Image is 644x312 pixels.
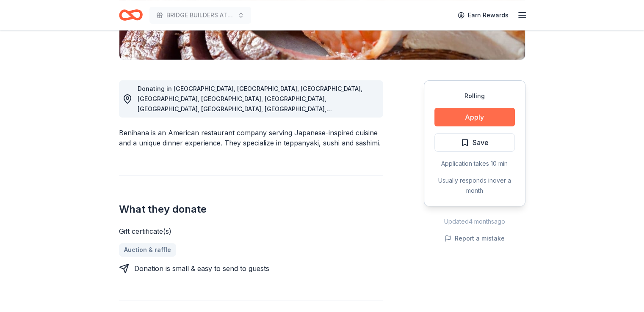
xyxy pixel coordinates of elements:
a: Auction & raffle [119,243,176,257]
div: Benihana is an American restaurant company serving Japanese-inspired cuisine and a unique dinner ... [119,128,383,148]
div: Updated 4 months ago [424,216,525,227]
span: BRIDGE BUILDERS AT RIALTO UNIFIED [166,10,234,20]
button: Apply [434,108,515,126]
div: Donation is small & easy to send to guests [134,263,269,274]
button: Save [434,133,515,152]
h2: What they donate [119,203,383,216]
div: Rolling [434,91,515,101]
div: Gift certificate(s) [119,226,383,236]
span: Donating in [GEOGRAPHIC_DATA], [GEOGRAPHIC_DATA], [GEOGRAPHIC_DATA], [GEOGRAPHIC_DATA], [GEOGRAPH... [138,85,362,173]
a: Home [119,5,143,25]
button: Report a mistake [445,233,505,244]
span: Save [473,137,489,148]
button: BRIDGE BUILDERS AT RIALTO UNIFIED [149,7,251,24]
div: Usually responds in over a month [434,175,515,196]
a: Earn Rewards [453,8,514,23]
div: Application takes 10 min [434,159,515,169]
